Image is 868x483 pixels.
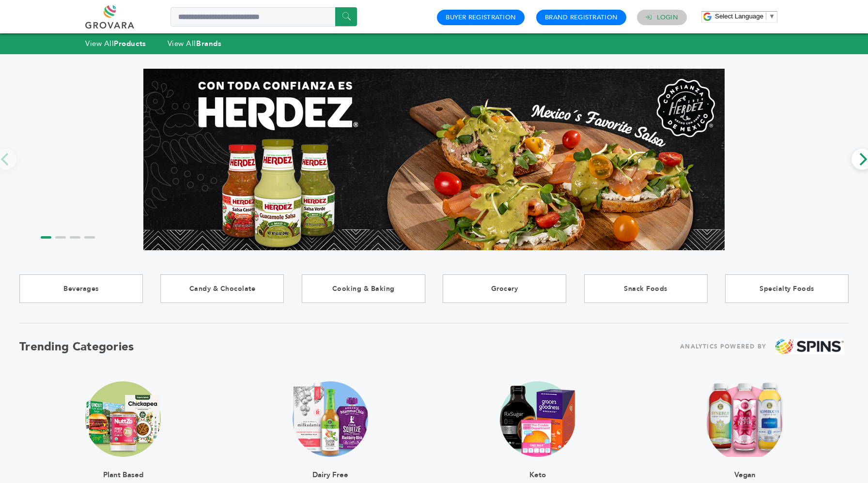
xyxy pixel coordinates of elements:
[500,457,575,478] div: Keto
[769,13,775,20] span: ▼
[706,457,784,478] div: Vegan
[715,13,775,20] a: Select Language​
[715,13,763,20] span: Select Language
[584,274,708,303] a: Snack Foods
[55,236,66,239] li: Page dot 2
[446,13,516,22] a: Buyer Registration
[706,381,784,457] img: claim_vegan Trending Image
[500,381,575,457] img: claim_ketogenic Trending Image
[168,39,222,48] a: View AllBrands
[657,13,678,22] a: Login
[85,457,161,478] div: Plant Based
[766,13,766,20] span: ​
[84,236,95,239] li: Page dot 4
[293,457,368,478] div: Dairy Free
[293,381,368,457] img: claim_dairy_free Trending Image
[85,39,146,48] a: View AllProducts
[680,341,766,353] span: ANALYTICS POWERED BY
[160,274,284,303] a: Candy & Chocolate
[143,69,725,250] img: Marketplace Top Banner 1
[19,274,143,303] a: Beverages
[545,13,618,22] a: Brand Registration
[170,7,357,27] input: Search a product or brand...
[85,381,161,457] img: claim_plant_based Trending Image
[725,274,849,303] a: Specialty Foods
[114,39,146,48] strong: Products
[196,39,221,48] strong: Brands
[302,274,425,303] a: Cooking & Baking
[443,274,566,303] a: Grocery
[70,236,80,239] li: Page dot 3
[41,236,51,239] li: Page dot 1
[775,339,844,355] img: spins.png
[19,339,134,355] h2: Trending Categories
